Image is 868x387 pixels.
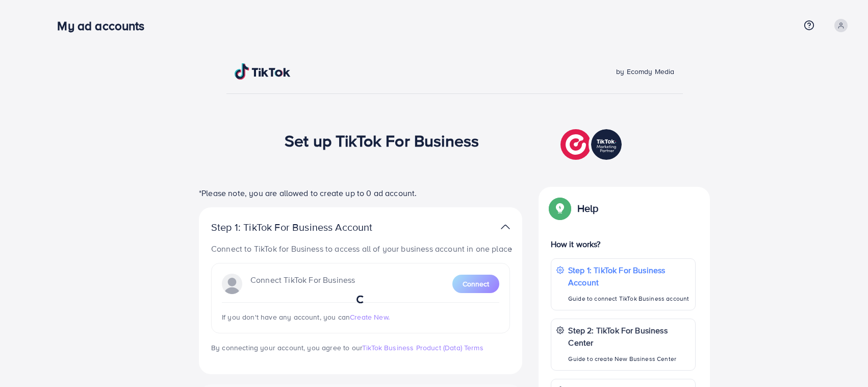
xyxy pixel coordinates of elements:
[568,264,690,288] p: Step 1: TikTok For Business Account
[235,63,291,80] img: TikTok
[211,221,405,233] p: Step 1: TikTok For Business Account
[560,127,624,162] img: TikTok partner
[568,353,690,365] p: Guide to create New Business Center
[568,293,690,305] p: Guide to connect TikTok Business account
[568,324,690,349] p: Step 2: TikTok For Business Center
[577,202,599,214] p: Help
[551,199,569,217] img: Popup guide
[57,18,152,33] h3: My ad accounts
[285,131,479,150] h1: Set up TikTok For Business
[501,220,510,234] img: TikTok partner
[551,238,696,250] p: How it works?
[199,187,522,199] p: *Please note, you are allowed to create up to 0 ad account.
[616,66,674,77] span: by Ecomdy Media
